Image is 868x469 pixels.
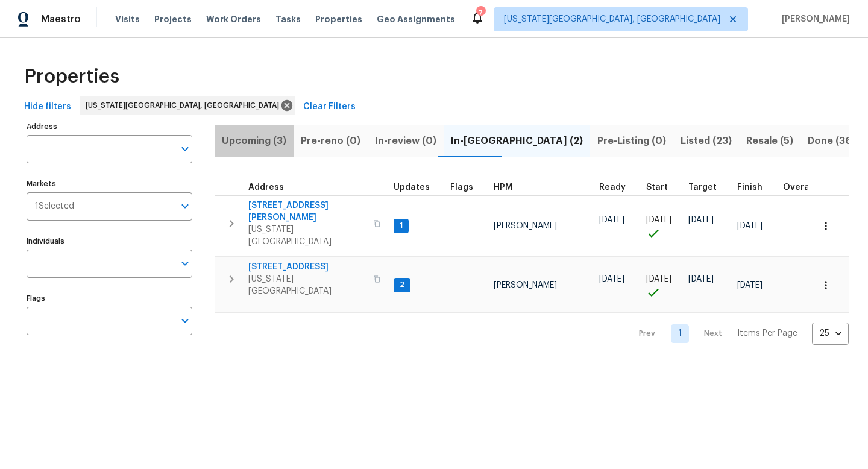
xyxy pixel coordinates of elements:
[395,280,409,290] span: 2
[599,216,624,224] span: [DATE]
[377,13,455,25] span: Geo Assignments
[19,96,76,118] button: Hide filters
[248,261,366,273] span: [STREET_ADDRESS]
[646,183,668,192] span: Start
[627,320,849,347] nav: Pagination Navigation
[27,180,192,187] label: Markets
[599,183,637,192] div: Earliest renovation start date (first business day after COE or Checkout)
[301,133,360,150] span: Pre-reno (0)
[248,183,284,192] span: Address
[783,183,825,192] div: Days past target finish date
[115,13,140,25] span: Visits
[504,13,720,25] span: [US_STATE][GEOGRAPHIC_DATA], [GEOGRAPHIC_DATA]
[783,183,814,192] span: Overall
[494,183,512,192] span: HPM
[35,201,74,212] span: 1 Selected
[298,96,360,118] button: Clear Filters
[597,133,666,150] span: Pre-Listing (0)
[737,222,763,230] span: [DATE]
[27,123,192,130] label: Address
[688,216,714,224] span: [DATE]
[375,133,436,150] span: In-review (0)
[177,198,193,215] button: Open
[646,216,671,224] span: [DATE]
[688,275,714,283] span: [DATE]
[641,257,684,313] td: Project started on time
[494,222,557,230] span: [PERSON_NAME]
[177,312,193,329] button: Open
[646,275,671,283] span: [DATE]
[737,183,773,192] div: Projected renovation finish date
[646,183,679,192] div: Actual renovation start date
[248,200,366,224] span: [STREET_ADDRESS][PERSON_NAME]
[671,324,689,343] a: Goto page 1
[777,13,850,25] span: [PERSON_NAME]
[275,15,301,24] span: Tasks
[24,71,119,83] span: Properties
[303,99,356,115] span: Clear Filters
[641,195,684,257] td: Project started on time
[494,281,557,289] span: [PERSON_NAME]
[177,255,193,272] button: Open
[248,224,366,248] span: [US_STATE][GEOGRAPHIC_DATA]
[27,295,192,302] label: Flags
[451,133,583,150] span: In-[GEOGRAPHIC_DATA] (2)
[86,99,284,112] span: [US_STATE][GEOGRAPHIC_DATA], [GEOGRAPHIC_DATA]
[177,140,193,157] button: Open
[394,183,430,192] span: Updates
[737,183,763,192] span: Finish
[599,183,626,192] span: Ready
[315,13,362,25] span: Properties
[599,275,624,283] span: [DATE]
[746,133,793,150] span: Resale (5)
[395,221,407,231] span: 1
[222,133,286,150] span: Upcoming (3)
[737,281,763,289] span: [DATE]
[476,7,485,19] div: 7
[681,133,732,150] span: Listed (23)
[812,318,849,349] div: 25
[27,238,192,245] label: Individuals
[688,183,728,192] div: Target renovation project end date
[737,327,797,339] p: Items Per Page
[41,13,81,25] span: Maestro
[206,13,261,25] span: Work Orders
[248,273,366,297] span: [US_STATE][GEOGRAPHIC_DATA]
[24,99,71,115] span: Hide filters
[450,183,473,192] span: Flags
[688,183,717,192] span: Target
[80,96,295,115] div: [US_STATE][GEOGRAPHIC_DATA], [GEOGRAPHIC_DATA]
[808,133,861,150] span: Done (362)
[154,13,192,25] span: Projects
